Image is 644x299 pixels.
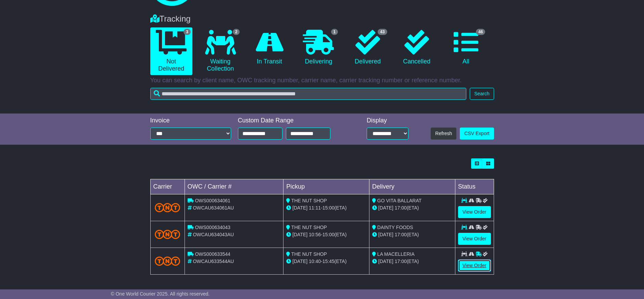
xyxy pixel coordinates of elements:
span: 1 [331,29,338,35]
div: Tracking [147,14,497,24]
span: [DATE] [292,259,307,264]
span: [DATE] [292,232,307,237]
span: 3 [184,29,191,35]
div: Custom Date Range [238,117,348,124]
a: 46 All [445,27,487,68]
img: TNT_Domestic.png [155,230,180,239]
span: THE NUT SHOP [291,198,327,203]
a: 3 Not Delivered [150,27,192,75]
button: Search [470,88,494,100]
span: GO VITA BALLARAT [377,198,421,203]
span: [DATE] [292,205,307,211]
span: 15:45 [323,259,334,264]
span: 46 [476,29,485,35]
a: CSV Export [460,128,494,140]
a: 2 Waiting Collection [199,27,241,75]
span: 43 [378,29,387,35]
span: 10:56 [309,232,321,237]
span: 10:40 [309,259,321,264]
span: [DATE] [378,205,393,211]
span: 15:00 [323,205,334,211]
span: [DATE] [378,259,393,264]
span: LA MACELLERIA [377,251,415,257]
span: 15:00 [323,232,334,237]
span: 17:00 [395,205,407,211]
span: 2 [233,29,240,35]
p: You can search by client name, OWC tracking number, carrier name, carrier tracking number or refe... [150,77,494,84]
span: OWS000634043 [195,225,230,230]
a: 43 Delivered [346,27,389,68]
div: Invoice [150,117,231,124]
span: OWCAU634061AU [193,205,234,211]
span: THE NUT SHOP [291,225,327,230]
span: OWS000633544 [195,251,230,257]
img: TNT_Domestic.png [155,256,180,266]
span: DAINTY FOODS [377,225,413,230]
a: In Transit [248,27,290,68]
span: OWS000634061 [195,198,230,203]
a: View Order [458,206,491,218]
div: - (ETA) [286,231,366,238]
div: (ETA) [372,258,452,265]
div: (ETA) [372,231,452,238]
td: OWC / Carrier # [185,179,283,194]
a: 1 Delivering [298,27,340,68]
div: - (ETA) [286,204,366,212]
a: View Order [458,260,491,272]
img: TNT_Domestic.png [155,203,180,212]
span: OWCAU633544AU [193,259,234,264]
span: [DATE] [378,232,393,237]
span: OWCAU634043AU [193,232,234,237]
div: (ETA) [372,204,452,212]
a: Cancelled [396,27,438,68]
span: © One World Courier 2025. All rights reserved. [111,291,210,297]
div: - (ETA) [286,258,366,265]
span: THE NUT SHOP [291,251,327,257]
span: 17:00 [395,259,407,264]
td: Pickup [283,179,369,194]
a: View Order [458,233,491,245]
div: Display [367,117,408,124]
td: Status [455,179,494,194]
td: Delivery [369,179,455,194]
td: Carrier [150,179,185,194]
button: Refresh [431,128,456,140]
span: 17:00 [395,232,407,237]
span: 11:11 [309,205,321,211]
